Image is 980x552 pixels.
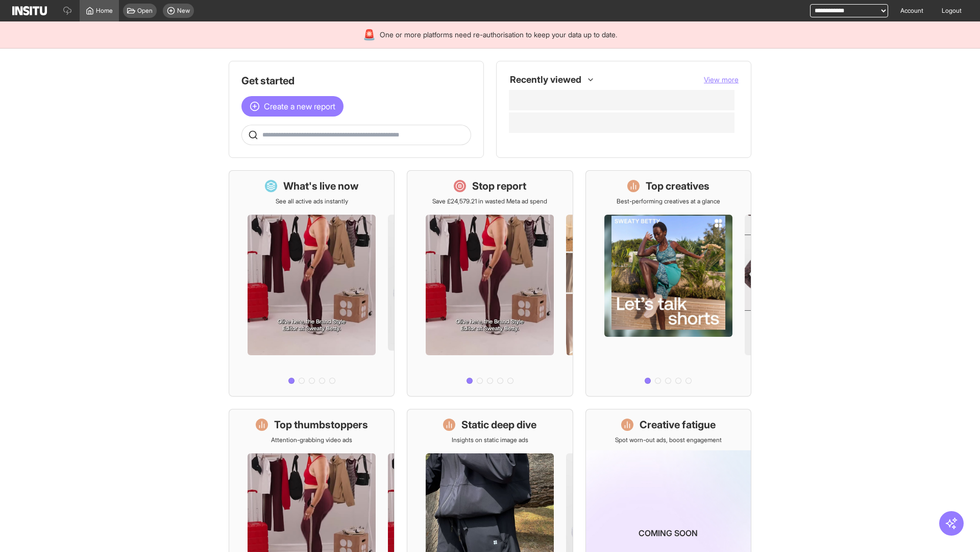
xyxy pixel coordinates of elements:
[704,75,739,85] button: View more
[646,179,709,193] h1: Top creatives
[472,179,526,193] h1: Stop report
[264,100,335,112] span: Create a new report
[283,179,359,193] h1: What's live now
[461,418,536,432] h1: Static deep dive
[432,197,547,205] p: Save £24,579.21 in wasted Meta ad spend
[241,96,344,117] button: Create a new report
[407,170,573,397] a: Stop reportSave £24,579.21 in wasted Meta ad spend
[12,6,47,15] img: Logo
[241,74,471,88] h1: Get started
[96,7,113,15] span: Home
[177,7,190,15] span: New
[137,7,153,15] span: Open
[363,28,376,42] div: 🚨
[276,197,348,205] p: See all active ads instantly
[380,30,617,40] span: One or more platforms need re-authorisation to keep your data up to date.
[617,197,720,205] p: Best-performing creatives at a glance
[452,436,528,444] p: Insights on static image ads
[271,436,352,444] p: Attention-grabbing video ads
[274,418,368,432] h1: Top thumbstoppers
[585,170,751,397] a: Top creativesBest-performing creatives at a glance
[704,75,739,84] span: View more
[229,170,395,397] a: What's live nowSee all active ads instantly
